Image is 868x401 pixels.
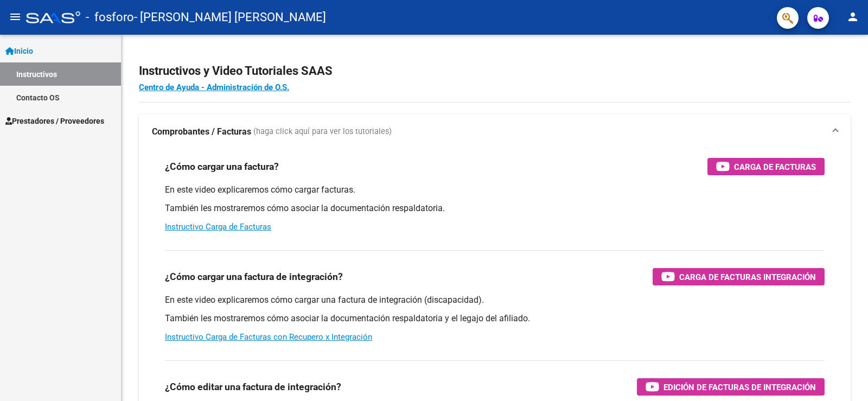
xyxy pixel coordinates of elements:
button: Carga de Facturas [707,158,825,175]
button: Edición de Facturas de integración [637,378,825,396]
a: Instructivo Carga de Facturas [165,222,271,232]
span: Carga de Facturas Integración [679,270,816,284]
span: Prestadores / Proveedores [5,115,104,127]
h2: Instructivos y Video Tutoriales SAAS [139,61,851,81]
span: Carga de Facturas [734,160,816,174]
span: Inicio [5,45,33,57]
button: Carga de Facturas Integración [653,268,825,285]
p: En este video explicaremos cómo cargar facturas. [165,184,825,196]
span: - fosforo [86,5,134,29]
strong: Comprobantes / Facturas [152,126,251,138]
h3: ¿Cómo cargar una factura? [165,159,279,174]
a: Centro de Ayuda - Administración de O.S. [139,82,289,92]
mat-icon: person [846,10,859,23]
span: - [PERSON_NAME] [PERSON_NAME] [134,5,326,29]
mat-expansion-panel-header: Comprobantes / Facturas (haga click aquí para ver los tutoriales) [139,114,851,149]
p: También les mostraremos cómo asociar la documentación respaldatoria y el legajo del afiliado. [165,313,825,324]
span: (haga click aquí para ver los tutoriales) [253,126,392,138]
h3: ¿Cómo editar una factura de integración? [165,379,341,394]
p: En este video explicaremos cómo cargar una factura de integración (discapacidad). [165,294,825,306]
iframe: Intercom live chat [831,364,857,390]
p: También les mostraremos cómo asociar la documentación respaldatoria. [165,202,825,214]
mat-icon: menu [9,10,22,23]
h3: ¿Cómo cargar una factura de integración? [165,269,343,284]
span: Edición de Facturas de integración [663,380,816,394]
a: Instructivo Carga de Facturas con Recupero x Integración [165,332,372,342]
